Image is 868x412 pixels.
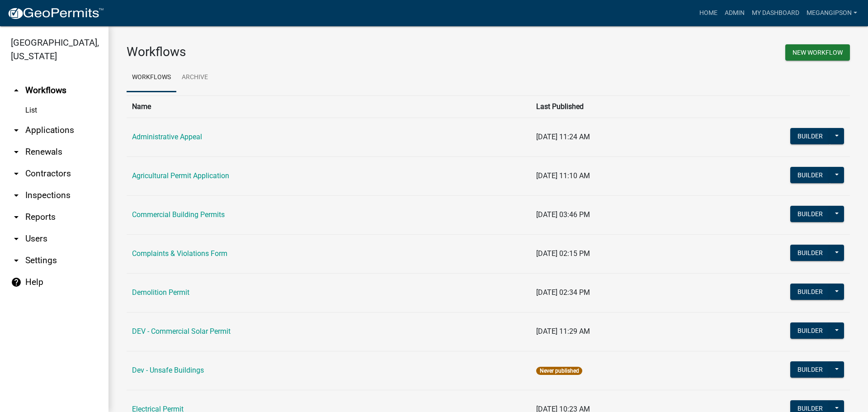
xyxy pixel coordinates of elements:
i: arrow_drop_down [11,233,22,244]
button: Builder [790,245,830,261]
a: Complaints & Violations Form [132,249,227,258]
a: Dev - Unsafe Buildings [132,366,204,374]
a: My Dashboard [748,5,803,22]
i: arrow_drop_down [11,147,22,157]
i: arrow_drop_down [11,255,22,266]
span: [DATE] 02:15 PM [536,249,590,258]
a: Commercial Building Permits [132,210,225,219]
span: [DATE] 11:29 AM [536,327,590,336]
i: arrow_drop_up [11,85,22,96]
th: Last Published [531,95,689,118]
span: [DATE] 11:10 AM [536,171,590,180]
h3: Workflows [127,44,481,60]
a: Workflows [127,63,176,92]
th: Name [127,95,531,118]
a: Demolition Permit [132,288,189,297]
span: [DATE] 02:34 PM [536,288,590,297]
i: arrow_drop_down [11,212,22,223]
button: Builder [790,322,830,339]
a: Home [696,5,721,22]
span: Never published [536,367,582,375]
span: [DATE] 11:24 AM [536,133,590,141]
a: Admin [721,5,748,22]
button: Builder [790,206,830,222]
button: Builder [790,167,830,183]
button: Builder [790,128,830,144]
a: Agricultural Permit Application [132,171,229,180]
span: [DATE] 03:46 PM [536,210,590,219]
a: megangipson [803,5,861,22]
a: DEV - Commercial Solar Permit [132,327,231,336]
button: New Workflow [785,44,850,61]
i: arrow_drop_down [11,168,22,179]
button: Builder [790,284,830,300]
i: help [11,277,22,288]
a: Administrative Appeal [132,133,202,141]
a: Archive [176,63,213,92]
button: Builder [790,361,830,378]
i: arrow_drop_down [11,125,22,136]
i: arrow_drop_down [11,190,22,201]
